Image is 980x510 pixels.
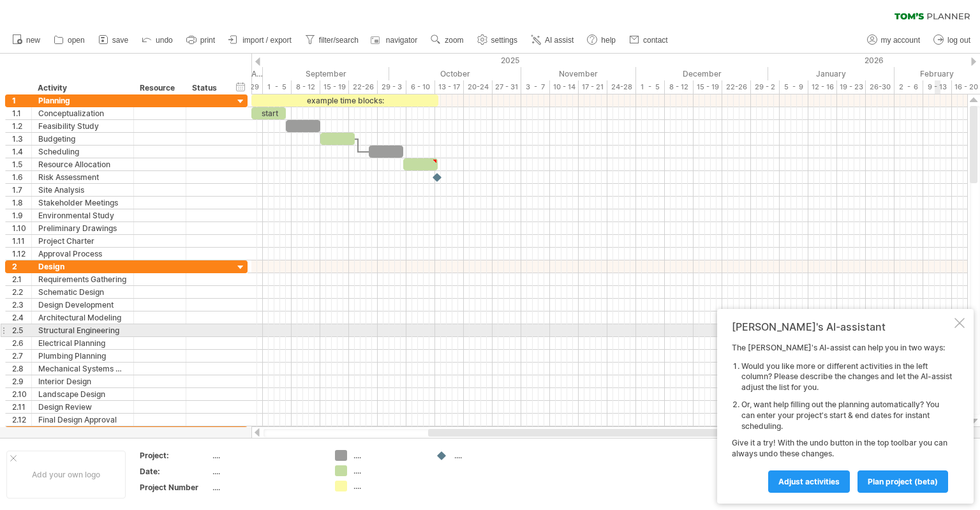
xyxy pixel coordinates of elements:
[38,401,127,413] div: Design Review
[12,248,31,260] div: 1.12
[138,32,177,49] a: undo
[665,80,694,94] div: 8 - 12
[493,80,521,94] div: 27 - 31
[140,450,210,461] div: Project:
[545,36,574,45] span: AI assist
[386,36,417,45] span: navigator
[6,451,126,499] div: Add your own logo
[353,450,423,461] div: ....
[12,94,31,107] div: 1
[9,32,44,49] a: new
[12,197,31,209] div: 1.8
[12,388,31,400] div: 2.10
[38,235,127,247] div: Project Charter
[521,80,550,94] div: 3 - 7
[778,477,840,486] span: Adjust activities
[607,80,636,94] div: 24-28
[140,482,210,493] div: Project Number
[12,146,31,158] div: 1.4
[923,80,952,94] div: 9 - 13
[768,470,850,493] a: Adjust activities
[636,80,665,94] div: 1 - 5
[868,477,938,486] span: plan project (beta)
[12,375,31,387] div: 2.9
[212,466,320,477] div: ....
[263,80,292,94] div: 1 - 5
[38,375,127,387] div: Interior Design
[38,363,127,375] div: Mechanical Systems Design
[550,80,579,94] div: 10 - 14
[12,363,31,375] div: 2.8
[864,32,924,49] a: my account
[947,36,970,45] span: log out
[353,465,423,476] div: ....
[427,32,467,49] a: zoom
[857,470,948,493] a: plan project (beta)
[225,32,295,49] a: import / export
[808,80,837,94] div: 12 - 16
[12,299,31,311] div: 2.3
[12,426,31,439] div: 3
[636,67,768,80] div: December 2025
[251,107,286,119] div: start
[12,171,31,183] div: 1.6
[454,450,524,461] div: ....
[780,80,808,94] div: 5 - 9
[38,260,127,273] div: Design
[12,120,31,132] div: 1.2
[292,80,320,94] div: 8 - 12
[200,36,215,45] span: print
[12,209,31,221] div: 1.9
[38,350,127,362] div: Plumbing Planning
[38,311,127,324] div: Architectural Modeling
[12,401,31,413] div: 2.11
[895,80,923,94] div: 2 - 6
[38,426,127,439] div: Permitting
[866,80,895,94] div: 26-30
[528,32,577,49] a: AI assist
[12,107,31,119] div: 1.1
[38,324,127,336] div: Structural Engineering
[464,80,493,94] div: 20-24
[643,36,668,45] span: contact
[212,482,320,493] div: ....
[38,209,127,221] div: Environmental Study
[263,67,389,80] div: September 2025
[38,120,127,132] div: Feasibility Study
[12,324,31,336] div: 2.5
[95,32,132,49] a: save
[445,36,463,45] span: zoom
[38,388,127,400] div: Landscape Design
[732,343,952,492] div: The [PERSON_NAME]'s AI-assist can help you in two ways: Give it a try! With the undo button in th...
[112,36,128,45] span: save
[369,32,421,49] a: navigator
[353,481,423,491] div: ....
[38,197,127,209] div: Stakeholder Meetings
[732,320,952,333] div: [PERSON_NAME]'s AI-assistant
[837,80,866,94] div: 19 - 23
[584,32,620,49] a: help
[12,311,31,324] div: 2.4
[626,32,672,49] a: contact
[38,133,127,145] div: Budgeting
[38,222,127,234] div: Preliminary Drawings
[38,146,127,158] div: Scheduling
[38,414,127,426] div: Final Design Approval
[183,32,219,49] a: print
[12,184,31,196] div: 1.7
[12,158,31,170] div: 1.5
[319,36,359,45] span: filter/search
[12,235,31,247] div: 1.11
[251,94,438,107] div: example time blocks:
[741,400,952,431] li: Or, want help filling out the planning automatically? You can enter your project's start & end da...
[26,36,40,45] span: new
[12,133,31,145] div: 1.3
[38,248,127,260] div: Approval Process
[930,32,974,49] a: log out
[601,36,616,45] span: help
[140,82,179,94] div: Resource
[12,286,31,298] div: 2.2
[389,67,521,80] div: October 2025
[38,82,126,94] div: Activity
[881,36,920,45] span: my account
